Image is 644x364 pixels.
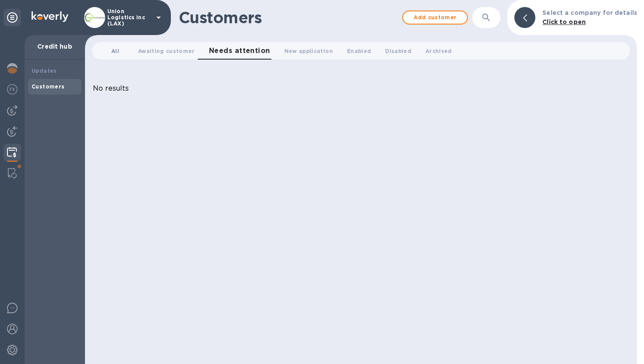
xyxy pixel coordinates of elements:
span: Awaiting customer [138,46,195,56]
span: Add customer [410,12,460,23]
span: Enabled [347,46,371,56]
span: Archived [425,46,452,56]
span: New application [284,46,333,56]
button: Add customer [402,11,468,25]
b: Customers [32,83,65,90]
p: Union Logistics Inc (LAX) [107,8,151,27]
b: Click to open [542,18,586,25]
span: Disabled [385,46,411,56]
span: Needs attention [209,45,270,57]
b: Updates [32,67,57,74]
p: No results [93,77,129,99]
img: Logo [32,11,68,22]
img: Credit hub [7,147,17,158]
b: Select a company for details [542,9,637,16]
span: All [111,46,119,56]
h1: Customers [179,8,398,27]
div: Unpin categories [4,9,21,26]
img: Foreign exchange [7,84,18,95]
p: Credit hub [32,42,78,51]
